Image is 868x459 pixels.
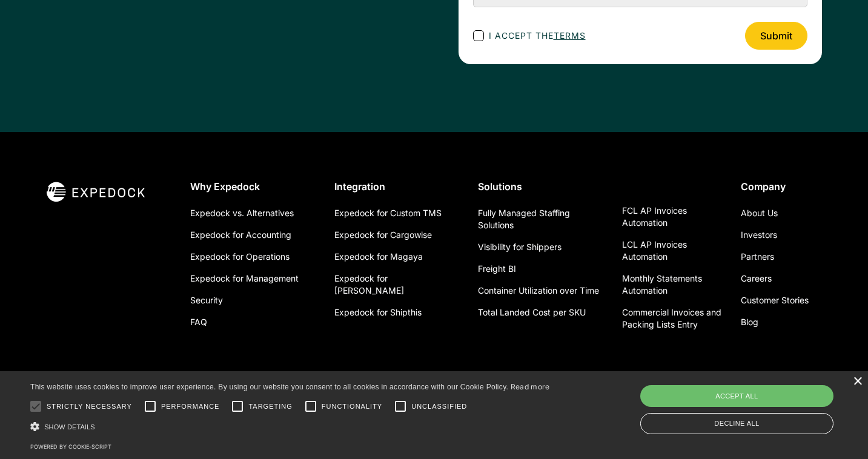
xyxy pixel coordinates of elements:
[478,202,603,236] a: Fully Managed Staffing Solutions
[741,246,774,268] a: Partners
[334,202,442,224] a: Expedock for Custom TMS
[478,180,603,193] div: Solutions
[741,180,822,193] div: Company
[745,22,807,50] input: Submit
[478,236,562,258] a: Visibility for Shippers
[741,289,809,311] a: Customer Stories
[334,302,422,323] a: Expedock for Shipthis
[334,246,423,268] a: Expedock for Magaya
[334,180,459,193] div: Integration
[44,423,95,431] span: Show details
[322,401,382,412] span: Functionality
[640,385,833,407] div: Accept all
[190,311,207,333] a: FAQ
[622,234,721,268] a: LCL AP Invoices Automation
[554,30,586,41] a: terms
[622,200,721,234] a: FCL AP Invoices Automation
[511,382,550,391] a: Read more
[47,401,132,412] span: Strictly necessary
[334,224,432,246] a: Expedock for Cargowise
[741,224,777,246] a: Investors
[411,401,467,412] span: Unclassified
[622,268,721,302] a: Monthly Statements Automation
[161,401,220,412] span: Performance
[741,268,772,289] a: Careers
[30,443,111,450] a: Powered by cookie-script
[853,377,862,386] div: Close
[190,224,291,246] a: Expedock for Accounting
[334,268,459,302] a: Expedock for [PERSON_NAME]
[741,311,758,333] a: Blog
[190,289,223,311] a: Security
[190,180,315,193] div: Why Expedock
[807,401,868,459] iframe: Chat Widget
[489,29,586,42] span: I accept the
[622,302,721,335] a: Commercial Invoices and Packing Lists Entry
[190,246,290,268] a: Expedock for Operations
[190,268,299,289] a: Expedock for Management
[248,401,292,412] span: Targeting
[741,202,778,224] a: About Us
[30,383,508,391] span: This website uses cookies to improve user experience. By using our website you consent to all coo...
[190,202,294,224] a: Expedock vs. Alternatives
[478,302,586,323] a: Total Landed Cost per SKU
[640,413,833,434] div: Decline all
[478,258,516,280] a: Freight BI
[30,420,550,433] div: Show details
[478,280,599,302] a: Container Utilization over Time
